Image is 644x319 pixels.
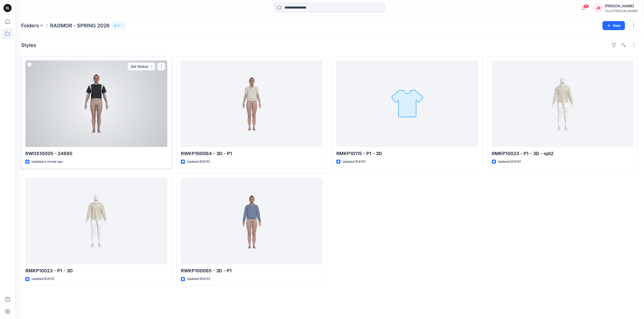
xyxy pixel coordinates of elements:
[112,22,126,29] button: 1
[31,276,54,282] p: Updated [DATE]
[25,150,167,157] p: RWOS10005 - 24685
[181,267,323,274] p: RWKP100065 - 3D - P1
[342,159,365,164] p: Updated [DATE]
[498,159,521,164] p: Updated [DATE]
[492,150,634,157] p: RMKP10023 - P1 - 3D - opt2
[187,159,210,164] p: Updated [DATE]
[118,23,119,28] p: 1
[181,150,323,157] p: RWKP100064 - 3D - P1
[25,178,167,264] a: RMKP10023 - P1 - 3D
[336,60,478,147] a: RMKP10115 - P1 - 3D
[25,267,167,274] p: RMKP10023 - P1 - 3D
[583,4,589,8] span: 15
[602,21,625,30] button: New
[336,150,478,157] p: RMKP10115 - P1 - 3D
[21,42,36,48] h4: Styles
[31,159,63,164] p: Updated a minute ago
[181,60,323,147] a: RWKP100064 - 3D - P1
[50,22,110,29] p: RADMOR - SPRING 2026
[25,60,167,147] a: RWOS10005 - 24685
[605,9,638,13] div: Textil [PERSON_NAME]
[21,22,39,29] a: Folders
[492,60,634,147] a: RMKP10023 - P1 - 3D - opt2
[605,3,638,9] div: [PERSON_NAME]
[594,4,603,13] div: JR
[181,178,323,264] a: RWKP100065 - 3D - P1
[187,276,210,282] p: Updated [DATE]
